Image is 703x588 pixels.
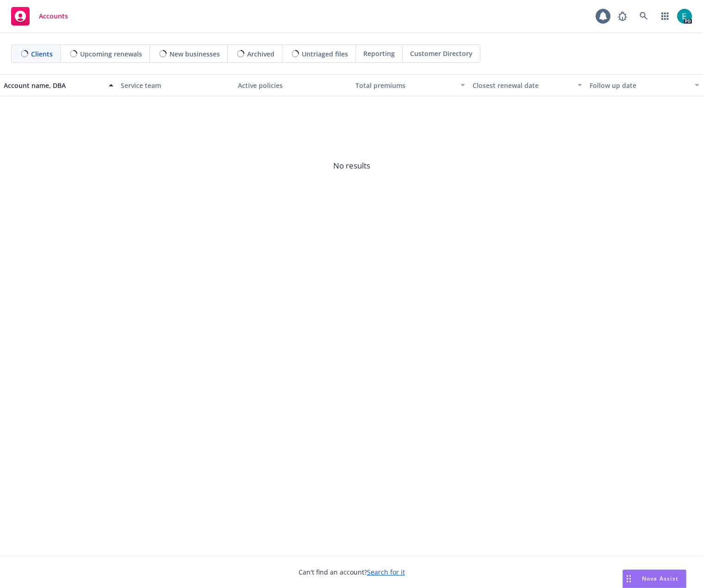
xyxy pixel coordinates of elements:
[623,570,635,588] div: Drag to move
[656,7,674,25] a: Switch app
[642,575,678,582] span: Nova Assist
[302,49,348,59] span: Untriaged files
[247,49,274,59] span: Archived
[635,7,653,25] a: Search
[234,74,351,96] button: Active policies
[469,74,586,96] button: Closest renewal date
[367,568,405,576] a: Search for it
[622,569,686,588] button: Nova Assist
[590,81,689,90] div: Follow up date
[355,81,455,90] div: Total premiums
[410,49,473,58] span: Customer Directory
[363,49,395,58] span: Reporting
[473,81,572,90] div: Closest renewal date
[586,74,703,96] button: Follow up date
[299,567,405,577] span: Can't find an account?
[169,49,220,59] span: New businesses
[117,74,234,96] button: Service team
[39,13,68,20] span: Accounts
[677,9,692,24] img: photo
[613,7,632,25] a: Report a Bug
[7,3,72,29] a: Accounts
[4,81,103,90] div: Account name, DBA
[352,74,469,96] button: Total premiums
[238,81,348,90] div: Active policies
[31,49,53,59] span: Clients
[80,49,142,59] span: Upcoming renewals
[121,81,230,90] div: Service team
